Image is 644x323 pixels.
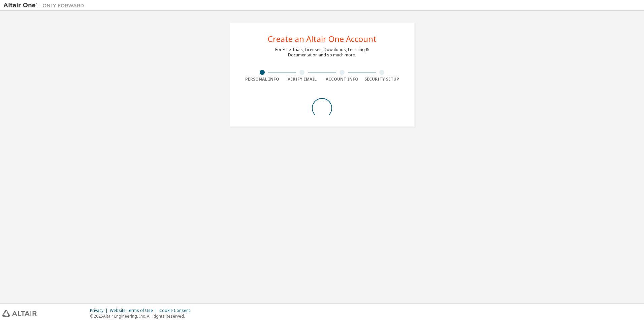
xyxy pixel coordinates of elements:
[2,310,37,317] img: altair_logo.svg
[282,77,322,82] div: Verify Email
[3,2,88,9] img: Altair One
[242,77,282,82] div: Personal Info
[268,35,377,43] div: Create an Altair One Account
[159,308,194,313] div: Cookie Consent
[90,308,110,313] div: Privacy
[275,47,369,58] div: For Free Trials, Licenses, Downloads, Learning & Documentation and so much more.
[362,77,402,82] div: Security Setup
[90,313,194,319] p: © 2025 Altair Engineering, Inc. All Rights Reserved.
[110,308,159,313] div: Website Terms of Use
[322,77,362,82] div: Account Info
